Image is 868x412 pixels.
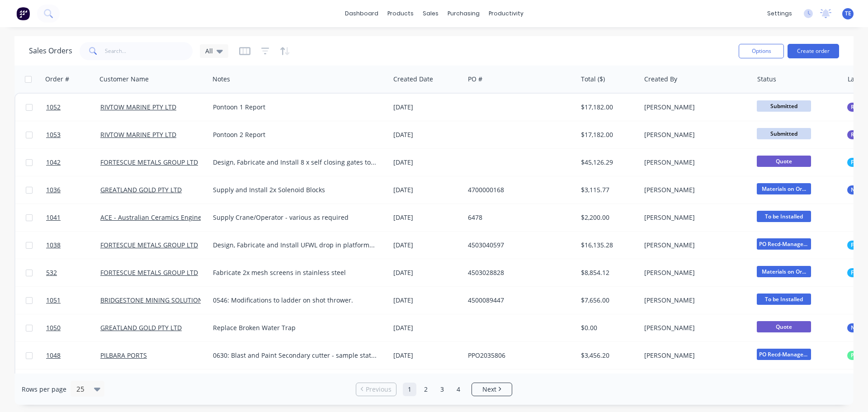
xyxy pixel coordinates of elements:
div: Created Date [393,75,433,84]
span: PO Recd-Manager... [757,349,811,360]
button: Options [739,44,784,58]
a: 1051 [46,287,100,314]
div: [PERSON_NAME] [644,351,745,360]
span: 1050 [46,323,61,332]
button: Create order [788,44,839,58]
a: Page 2 [419,383,433,396]
div: [DATE] [393,296,461,305]
span: To be Installed [757,211,811,222]
span: Submitted [757,128,811,139]
div: Design, Fabricate and Install 8 x self closing gates to 10 & 11 road Radiator gantries [213,158,377,167]
div: [PERSON_NAME] [644,130,745,139]
a: RIVTOW MARINE PTY LTD [100,130,176,139]
div: $17,182.00 [581,130,634,139]
a: FORTESCUE METALS GROUP LTD [100,241,198,249]
div: [PERSON_NAME] [644,158,745,167]
a: GREATLAND GOLD PTY LTD [100,185,182,194]
a: 532 [46,259,100,286]
div: sales [418,7,443,20]
span: Quote [757,156,811,167]
span: 1036 [46,185,61,194]
div: $2,200.00 [581,213,634,222]
div: Pontoon 1 Report [213,103,377,112]
div: [DATE] [393,351,461,360]
div: purchasing [443,7,484,20]
div: Order # [45,75,69,84]
div: 4500089447 [468,296,568,305]
span: FMG [851,268,863,277]
button: FMG [847,241,866,250]
div: [DATE] [393,185,461,194]
div: Labels [848,75,867,84]
a: 1052 [46,94,100,121]
span: Materials on Or... [757,266,811,277]
a: Previous page [356,385,396,394]
span: 1051 [46,296,61,305]
a: GREATLAND GOLD PTY LTD [100,323,182,332]
div: Replace Broken Water Trap [213,323,377,332]
span: PPA [851,351,861,360]
div: [PERSON_NAME] [644,185,745,194]
div: $45,126.29 [581,158,634,167]
div: [DATE] [393,213,461,222]
a: FORTESCUE METALS GROUP LTD [100,158,198,166]
div: 6478 [468,213,568,222]
div: Pontoon 2 Report [213,130,377,139]
div: PPO2035806 [468,351,568,360]
button: PPA [847,351,864,360]
a: 1036 [46,176,100,204]
div: Total ($) [581,75,605,84]
img: Factory [16,7,30,20]
a: 1038 [46,232,100,259]
div: [DATE] [393,103,461,112]
span: 1052 [46,103,61,112]
span: 532 [46,268,57,277]
input: Search... [105,42,193,60]
div: Created By [644,75,677,84]
span: PO Recd-Manager... [757,238,811,250]
a: 478 [46,369,100,397]
div: [DATE] [393,158,461,167]
span: 1048 [46,351,61,360]
span: Next [482,385,496,394]
div: [DATE] [393,241,461,250]
a: PILBARA PORTS [100,351,147,360]
span: 1053 [46,130,61,139]
div: [PERSON_NAME] [644,268,745,277]
span: Rows per page [22,385,66,394]
div: settings [763,7,797,20]
span: FMG [851,158,863,167]
span: Quote [757,321,811,332]
a: 1041 [46,204,100,231]
a: 1048 [46,342,100,369]
div: [DATE] [393,323,461,332]
div: 0546: Modifications to ladder on shot thrower. [213,296,377,305]
a: Page 1 is your current page [403,383,416,396]
div: products [383,7,418,20]
div: $17,182.00 [581,103,634,112]
div: $8,854.12 [581,268,634,277]
span: All [205,46,213,56]
div: $7,656.00 [581,296,634,305]
a: dashboard [340,7,383,20]
div: 4503040597 [468,241,568,250]
a: Next page [472,385,512,394]
span: FMG [851,241,863,250]
div: PO # [468,75,482,84]
span: Submitted [757,100,811,112]
a: 1042 [46,149,100,176]
a: FORTESCUE METALS GROUP LTD [100,268,198,277]
div: $3,115.77 [581,185,634,194]
h1: Sales Orders [29,47,72,55]
a: 1053 [46,121,100,148]
div: $3,456.20 [581,351,634,360]
div: Fabricate 2x mesh screens in stainless steel [213,268,377,277]
div: [DATE] [393,268,461,277]
div: Design, Fabricate and Install UFWL drop in platforms and swarf guards [213,241,377,250]
span: Previous [366,385,392,394]
div: 0630: Blast and Paint Secondary cutter - sample station [213,351,377,360]
span: Materials on Or... [757,183,811,194]
a: Page 3 [435,383,449,396]
a: Page 4 [452,383,465,396]
div: $16,135.28 [581,241,634,250]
